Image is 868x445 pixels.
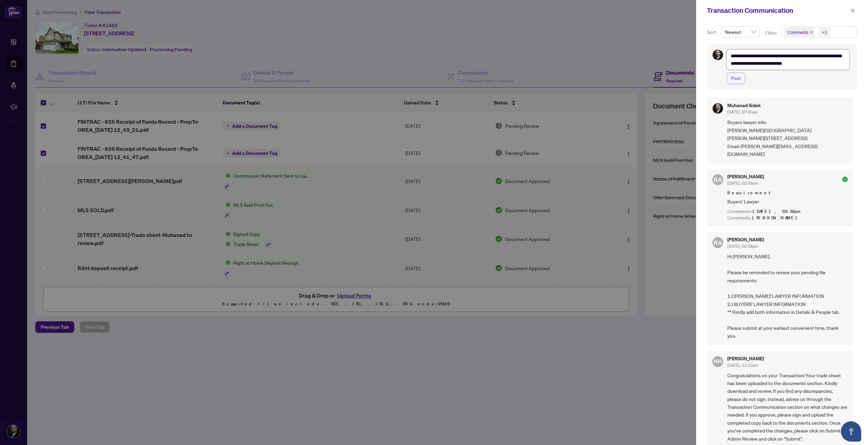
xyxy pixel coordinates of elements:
[727,208,848,215] div: Completed on
[727,237,764,242] h5: [PERSON_NAME]
[727,198,848,205] span: Buyers' Lawyer
[810,31,813,34] span: close
[725,27,756,37] span: Newest
[727,174,764,179] h5: [PERSON_NAME]
[727,189,848,196] span: Requirement
[787,29,808,36] span: Comments
[727,363,758,368] span: [DATE], 11:12am
[765,29,778,37] p: Filter:
[842,177,848,182] span: check-circle
[727,244,758,249] span: [DATE], 02:58pm
[727,252,848,340] span: Hi [PERSON_NAME], Please be reminded to review your pending file requirements: 1.) [PERSON_NAME]'...
[727,109,758,115] span: [DATE], 07:40am
[727,215,848,221] div: Completed by
[784,27,815,37] span: Comments
[731,73,741,84] span: Post
[713,50,723,60] img: Profile Icon
[714,238,722,247] span: RA
[714,175,722,184] span: RA
[727,371,848,443] span: Congratulations on your Transaction! Your trade sheet has been uploaded to the documents section....
[713,103,723,114] img: Profile Icon
[822,29,827,36] div: +1
[714,357,722,366] span: NH
[753,208,802,214] span: [DATE], 03:32pm
[727,356,764,361] h5: [PERSON_NAME]
[752,215,801,221] span: [PERSON_NAME]
[727,103,761,108] h5: Muhanad Sidek
[727,181,758,186] span: [DATE], 02:59pm
[707,28,718,36] p: Sort:
[707,5,848,16] div: Transaction Communication
[841,421,861,442] button: Open asap
[727,73,745,84] button: Post
[850,8,855,13] span: close
[727,118,848,158] span: Buyers lawyer info: [PERSON_NAME][GEOGRAPHIC_DATA][PERSON_NAME][STREET_ADDRESS] Email: [PERSON_NA...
